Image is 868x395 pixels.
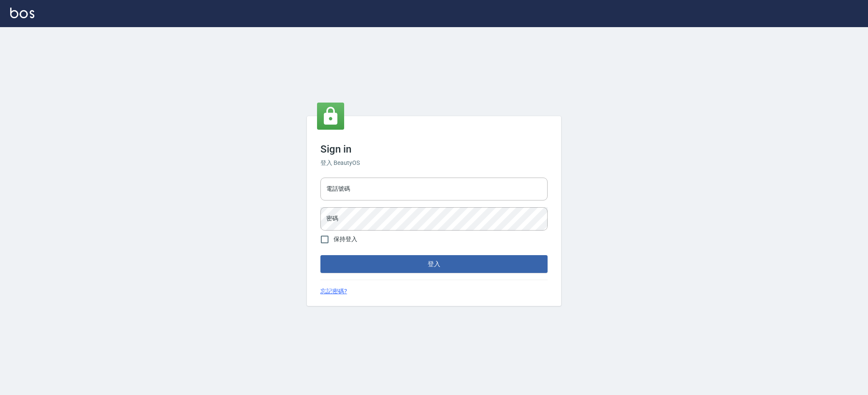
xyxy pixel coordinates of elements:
[320,287,347,296] a: 忘記密碼?
[320,159,548,167] h6: 登入 BeautyOS
[320,255,548,273] button: 登入
[334,235,357,244] span: 保持登入
[320,143,548,155] h3: Sign in
[10,8,34,18] img: Logo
